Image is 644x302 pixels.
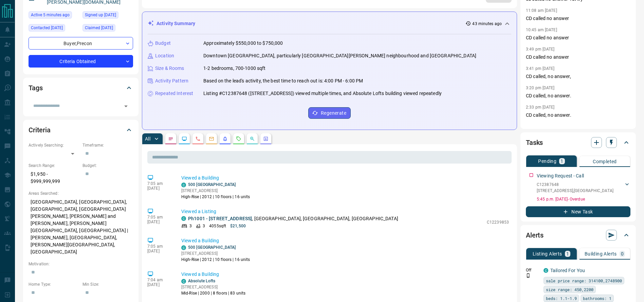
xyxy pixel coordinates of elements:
p: 1:08 pm [DATE] [526,124,555,129]
p: [GEOGRAPHIC_DATA], [GEOGRAPHIC_DATA], [GEOGRAPHIC_DATA], [GEOGRAPHIC_DATA][PERSON_NAME], [PERSON_... [29,196,133,258]
div: C12387648[STREET_ADDRESS],[GEOGRAPHIC_DATA] [537,180,630,195]
h2: Tags [29,82,42,93]
svg: Emails [209,136,214,141]
p: 7:05 am [147,244,171,249]
p: 3:20 pm [DATE] [526,86,555,90]
p: Based on the lead's activity, the best time to reach out is: 4:00 PM - 6:00 PM [203,77,363,84]
p: Listing Alerts [533,251,562,256]
button: New Task [526,206,630,217]
p: Size & Rooms [155,65,184,72]
p: Areas Searched: [29,190,133,196]
div: Criteria Obtained [29,55,133,68]
p: 43 minutes ago [472,21,502,27]
span: Signed up [DATE] [85,12,116,18]
a: 500 [GEOGRAPHIC_DATA] [188,245,236,250]
p: 3 [203,223,205,229]
p: CD called, no answer. [526,112,630,119]
div: condos.ca [181,216,186,221]
p: Timeframe: [82,142,133,148]
span: Contacted [DATE] [31,24,63,31]
a: Ph1001 - [STREET_ADDRESS] [188,216,252,221]
h2: Alerts [526,230,544,241]
span: size range: 450,2200 [546,286,593,293]
p: Min Size: [82,281,133,287]
p: CD called no answer [526,34,630,41]
p: High-Rise | 2012 | 10 floors | 16 units [181,194,250,200]
h2: Tasks [526,137,543,148]
span: bathrooms: 1 [583,295,611,302]
p: CD called no answer [526,15,630,22]
p: Viewed a Listing [181,208,509,215]
p: [STREET_ADDRESS] [181,284,245,290]
div: condos.ca [181,245,186,250]
p: Viewed a Building [181,271,509,278]
p: Activity Pattern [155,77,188,84]
p: 3:41 pm [DATE] [526,66,555,71]
p: Downtown [GEOGRAPHIC_DATA], particularly [GEOGRAPHIC_DATA][PERSON_NAME] neighbourhood and [GEOGRA... [203,52,476,59]
p: CD called, no answer. [526,92,630,99]
p: Home Type: [29,281,79,287]
svg: Requests [236,136,241,141]
p: Search Range: [29,163,79,169]
p: Completed [593,159,617,164]
p: C12387648 [537,182,613,188]
p: [DATE] [147,282,171,287]
p: 1-2 bedrooms, 700-1000 sqft [203,65,266,72]
p: [DATE] [147,186,171,191]
p: Budget [155,40,171,47]
p: CD called, no answer, [526,73,630,80]
a: 500 [GEOGRAPHIC_DATA] [188,182,236,187]
p: $1,950 - $999,999,999 [29,169,79,187]
p: [STREET_ADDRESS] [181,250,250,257]
button: Open [121,101,131,111]
p: Location [155,52,174,59]
p: , [GEOGRAPHIC_DATA], [GEOGRAPHIC_DATA], [GEOGRAPHIC_DATA] [188,215,398,222]
p: Approximately $550,000 to $750,000 [203,40,283,47]
p: Building Alerts [585,251,617,256]
span: beds: 1.1-1.9 [546,295,577,302]
button: Regenerate [308,107,351,119]
p: 2:33 pm [DATE] [526,105,555,110]
p: 7:04 am [147,278,171,282]
svg: Calls [195,136,201,141]
p: [DATE] [147,249,171,253]
p: 5:45 p.m. [DATE] - Overdue [537,196,630,202]
a: Absolute Lofts [188,279,216,283]
p: 0 [621,251,624,256]
p: 11:08 am [DATE] [526,8,557,13]
div: Buyer , Precon [29,37,133,50]
div: Tags [29,80,133,96]
span: sale price range: 314100,2748900 [546,277,622,284]
p: Listing #C12387648 ([STREET_ADDRESS]) viewed multiple times, and Absolute Lofts building viewed r... [203,90,442,97]
p: 1 [566,251,569,256]
svg: Agent Actions [263,136,269,141]
p: Viewing Request - Call [537,172,584,180]
div: Sun Dec 05 2021 [82,24,133,34]
div: Mon Sep 15 2025 [29,11,79,21]
p: 7:05 am [147,181,171,186]
p: Repeated Interest [155,90,193,97]
p: 10:45 am [DATE] [526,27,557,32]
svg: Push Notification Only [526,273,531,278]
p: Viewed a Building [181,237,509,244]
p: CD called no answer [526,54,630,61]
p: [STREET_ADDRESS] , [GEOGRAPHIC_DATA] [537,188,613,194]
svg: Lead Browsing Activity [182,136,187,141]
h2: Criteria [29,125,51,135]
svg: Listing Alerts [222,136,228,141]
p: Mid-Rise | 2000 | 8 floors | 83 units [181,290,245,296]
div: Criteria [29,122,133,138]
p: Off [526,267,539,273]
div: Alerts [526,227,630,243]
a: Tailored For You [550,268,585,273]
div: Thu Oct 10 2019 [82,11,133,21]
p: 3:49 pm [DATE] [526,47,555,52]
p: [DATE] [147,220,171,224]
div: Tasks [526,134,630,151]
div: Fri Sep 12 2025 [29,24,79,34]
svg: Opportunities [250,136,255,141]
p: Activity Summary [157,20,195,27]
p: C12239853 [487,219,509,225]
p: 7:05 am [147,215,171,220]
p: All [145,136,150,141]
